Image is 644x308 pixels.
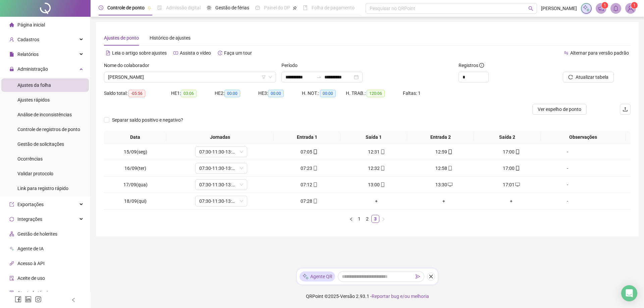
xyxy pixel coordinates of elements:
[372,294,429,299] span: Reportar bug e/ou melhoria
[25,296,32,303] span: linkedin
[9,202,14,207] span: export
[104,131,166,144] th: Data
[17,82,51,88] span: Ajustes da folha
[300,271,335,282] div: Agente QR
[104,89,171,97] div: Saldo total:
[17,217,42,222] span: Integrações
[9,276,14,281] span: audit
[199,147,243,157] span: 07:30-11:30-13:00-18:00
[403,90,421,96] span: Faltas: 1
[613,5,619,11] span: bell
[459,62,484,69] span: Registros
[515,166,520,171] span: mobile
[9,52,14,57] span: file
[9,291,14,295] span: solution
[215,89,258,97] div: HE 2:
[633,3,636,8] span: 1
[17,141,64,147] span: Gestão de solicitações
[17,275,45,281] span: Aceite de uso
[548,181,587,188] div: -
[171,89,215,97] div: HE 1:
[340,294,355,299] span: Versão
[371,215,379,223] li: 3
[302,89,346,97] div: H. NOT.:
[239,183,244,187] span: down
[17,112,72,117] span: Análise de inconsistências
[447,166,452,171] span: mobile
[124,149,147,155] span: 15/09(seg)
[564,51,569,55] span: swap
[124,166,146,171] span: 16/09(ter)
[413,148,475,156] div: 12:59
[447,182,452,187] span: desktop
[166,5,201,10] span: Admissão digital
[598,5,604,11] span: notification
[364,215,371,223] a: 2
[583,5,590,12] img: sparkle-icon.fc2bf0ac1784a2077858766a79e2daf3.svg
[381,217,385,221] span: right
[380,182,385,187] span: mobile
[347,215,355,223] button: left
[515,182,520,187] span: desktop
[379,215,387,223] li: Próxima página
[316,74,322,80] span: swap-right
[568,75,573,79] span: reload
[239,199,244,203] span: down
[91,285,644,308] footer: QRPoint © 2025 - 2.93.1 -
[239,150,244,154] span: down
[173,51,178,55] span: youtube
[349,217,353,221] span: left
[199,196,243,206] span: 07:30-11:30-13:00-18:00
[281,62,302,69] label: Período
[17,66,48,72] span: Administração
[413,165,475,172] div: 12:58
[626,3,636,13] img: 39862
[264,5,290,10] span: Painel do DP
[17,156,43,162] span: Ocorrências
[407,131,474,144] th: Entrada 2
[312,5,355,10] span: Folha de pagamento
[367,90,385,97] span: 120:06
[293,6,297,10] span: pushpin
[548,197,587,205] div: -
[278,181,340,188] div: 07:12
[157,5,162,10] span: file-done
[474,131,541,144] th: Saída 2
[363,215,371,223] li: 2
[224,90,240,97] span: 00:00
[9,22,14,27] span: home
[302,273,309,280] img: sparkle-icon.fc2bf0ac1784a2077858766a79e2daf3.svg
[104,62,154,69] label: Nome do colaborador
[413,197,475,205] div: +
[480,165,542,172] div: 17:00
[17,246,44,251] span: Agente de IA
[17,186,68,191] span: Link para registro rápido
[480,181,542,188] div: 17:01
[199,163,243,173] span: 07:30-11:30-13:00-18:00
[71,298,76,302] span: left
[255,5,260,10] span: dashboard
[224,50,252,56] span: Faça um tour
[570,50,629,56] span: Alternar para versão padrão
[303,5,308,10] span: book
[447,149,452,154] span: mobile
[312,166,318,171] span: mobile
[9,261,14,266] span: api
[268,90,284,97] span: 00:00
[631,2,638,9] sup: Atualize o seu contato no menu Meus Dados
[278,165,340,172] div: 07:23
[320,90,336,97] span: 00:00
[356,215,363,223] a: 1
[541,131,626,144] th: Observações
[128,90,145,97] span: -05:56
[345,197,408,205] div: +
[9,232,14,236] span: apartment
[347,215,355,223] li: Página anterior
[262,75,266,79] span: filter
[106,51,110,55] span: file-text
[532,104,587,115] button: Ver espelho de ponto
[258,89,302,97] div: HE 3:
[35,296,42,303] span: instagram
[345,181,408,188] div: 13:00
[166,131,274,144] th: Jornadas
